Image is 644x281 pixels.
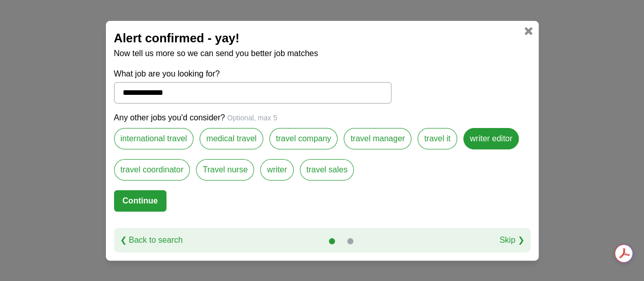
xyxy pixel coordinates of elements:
label: travel sales [300,159,354,181]
label: writer [260,159,293,181]
label: What job are you looking for? [114,68,391,80]
button: Continue [114,190,166,212]
label: travel company [269,128,338,149]
label: international travel [114,128,194,149]
label: travel it [417,128,457,149]
label: medical travel [200,128,263,149]
a: ❮ Back to search [120,234,183,246]
span: Optional, max 5 [227,114,277,122]
h2: Alert confirmed - yay! [114,29,530,47]
label: writer editor [463,128,519,149]
label: Travel nurse [196,159,254,181]
a: Skip ❯ [499,234,524,246]
p: Now tell us more so we can send you better job matches [114,47,530,60]
p: Any other jobs you'd consider? [114,112,530,124]
label: travel coordinator [114,159,190,181]
label: travel manager [344,128,411,149]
